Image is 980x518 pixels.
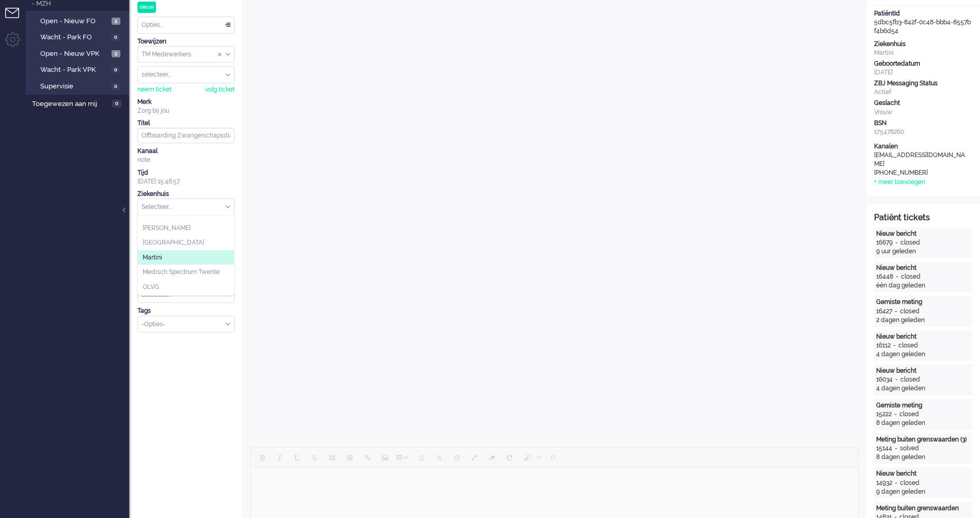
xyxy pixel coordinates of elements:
div: nieuw [137,2,156,13]
div: [DATE] 15:48:57 [137,169,235,186]
div: PatiëntId [874,9,972,18]
div: Meting buiten grenswaarden [876,504,970,513]
span: Supervisie [40,82,108,92]
li: Admin menu [5,32,28,55]
div: 14932 [876,479,892,487]
div: 16679 [876,238,893,247]
span: 0 [111,83,120,90]
div: closed [899,410,919,419]
div: Nieuw bericht [876,469,970,478]
div: + meer toevoegen [874,178,925,187]
span: 0 [111,34,120,41]
a: Wacht - Park VPK 0 [30,64,128,75]
div: - [892,444,900,453]
div: 5dbc5fb3-842f-0c48-bbb4-8557bf4b6d54 [866,9,980,36]
div: Titel [137,119,235,128]
div: [PHONE_NUMBER] [874,169,967,177]
div: Ziekenhuis [874,40,972,49]
div: 15222 [876,410,892,419]
div: BSN [874,119,972,128]
div: Kanalen [874,142,972,151]
div: closed [900,307,920,316]
div: Kanaal [137,147,235,156]
div: solved [900,444,919,453]
div: - [891,341,898,350]
span: Open - Nieuw VPK [40,49,109,59]
li: Spijkenisse Medisch Centrum [138,294,234,309]
li: Catharina Ziekenhuis [138,221,234,236]
div: 2 dagen geleden [876,316,970,325]
div: 8 dagen geleden [876,453,970,462]
div: 16034 [876,375,893,384]
div: Toewijzen [137,37,235,46]
div: 4 dagen geleden [876,350,970,359]
div: neem ticket [137,85,172,94]
div: Gemiste meting [876,401,970,410]
div: closed [901,272,921,281]
span: 2 [112,50,120,58]
div: 16448 [876,272,893,281]
div: - [893,375,900,384]
div: Tijd [137,169,235,177]
div: note [137,156,235,164]
div: Vrouw [874,108,972,117]
span: OLVG [143,283,159,292]
div: [EMAIL_ADDRESS][DOMAIN_NAME] [874,151,967,169]
li: Martini [138,250,234,265]
div: 9 dagen geleden [876,487,970,496]
span: [GEOGRAPHIC_DATA] [143,238,204,247]
div: Ziekenhuis [137,190,235,199]
div: [DATE] [874,68,972,77]
li: Tickets menu [5,8,28,31]
div: - [893,272,901,281]
body: Rich Text Area. Press ALT-0 for help. [4,4,603,22]
div: - [892,307,900,316]
div: Nieuw bericht [876,332,970,341]
div: Nieuw bericht [876,230,970,238]
a: Wacht - Park FO 0 [30,31,128,42]
div: closed [900,238,920,247]
span: 0 [112,100,121,108]
div: volg ticket [205,85,235,94]
div: Geslacht [874,99,972,108]
a: Open - Nieuw FO 2 [30,15,128,26]
div: 8 dagen geleden [876,419,970,428]
li: Maasstad ziekenhuis [138,235,234,250]
div: Nieuw bericht [876,264,970,272]
div: closed [900,375,920,384]
div: Tags [137,307,235,315]
span: Open - Nieuw FO [40,17,109,26]
div: Assign Group [137,46,235,63]
div: Actief [874,88,972,97]
li: OLVG [138,280,234,295]
div: Patiënt tickets [874,212,972,224]
a: Open - Nieuw VPK 2 [30,48,128,59]
li: Medisch Spectrum Twente [138,265,234,280]
span: 0 [111,66,120,74]
span: Wacht - Park VPK [40,65,108,75]
div: Select Tags [137,316,235,333]
a: Toegewezen aan mij 0 [30,98,129,109]
div: - [892,479,900,487]
span: [PERSON_NAME] [143,224,191,233]
div: 4 dagen geleden [876,384,970,393]
div: 175478260 [874,128,972,136]
div: Gemiste meting [876,298,970,307]
div: Geboortedatum [874,59,972,68]
div: 16112 [876,341,891,350]
div: ZBJ Messaging Status [874,79,972,88]
div: Assign User [137,66,235,83]
div: 15144 [876,444,892,453]
div: closed [898,341,918,350]
span: Medisch Spectrum Twente [143,268,220,277]
a: Supervisie 0 [30,80,128,92]
div: 9 uur geleden [876,247,970,256]
span: 2 [112,18,120,25]
span: Martini [143,253,162,262]
div: één dag geleden [876,281,970,290]
div: - [893,238,900,247]
div: closed [900,479,920,487]
div: Meting buiten grenswaarden (3) [876,435,970,444]
div: Merk [137,98,235,106]
div: Zorg bij jou [137,106,235,115]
